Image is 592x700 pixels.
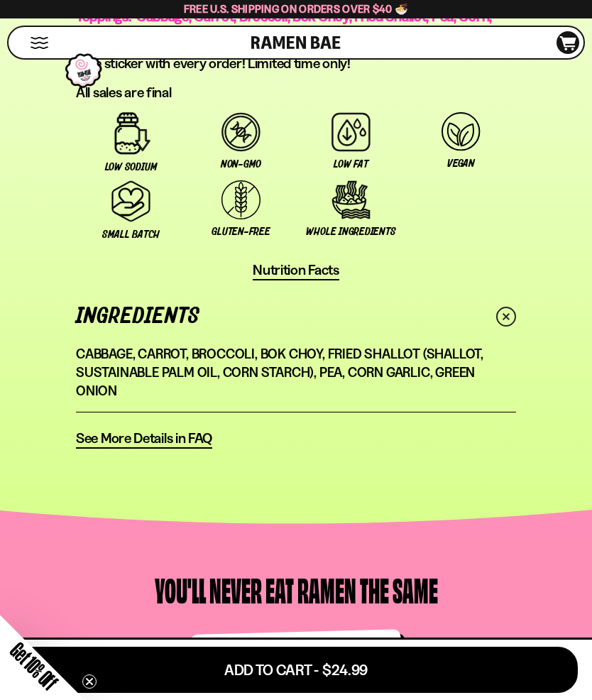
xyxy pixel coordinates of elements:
[14,647,578,693] button: Add To Cart - $24.99
[30,37,49,49] button: Mobile Menu Trigger
[253,261,339,279] span: Nutrition Facts
[76,430,212,449] a: See More Details in FAQ
[82,674,97,689] button: Close teaser
[155,569,206,611] div: You'll
[334,158,368,170] span: Low Fat
[102,229,160,241] span: Small Batch
[306,226,395,238] span: Whole Ingredients
[76,292,516,341] a: Ingredients
[76,430,212,447] span: See More Details in FAQ
[265,569,294,611] div: Eat
[184,2,409,16] span: Free U.S. Shipping on Orders over $40 🍜
[253,261,339,280] button: Nutrition Facts
[209,569,262,611] div: Never
[297,569,356,611] div: Ramen
[76,345,516,400] p: Cabbage, Carrot, Broccoli, Bok Choy, Fried Shallot (Shallot, Sustainable Palm Oil, Corn Starch), ...
[360,569,389,611] div: the
[447,158,475,170] span: Vegan
[6,638,62,694] span: Get 10% Off
[393,569,438,611] div: Same
[221,158,261,170] span: Non-GMO
[105,161,158,173] span: Low Sodium
[76,84,516,102] p: All sales are final
[212,226,270,238] span: Gluten-free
